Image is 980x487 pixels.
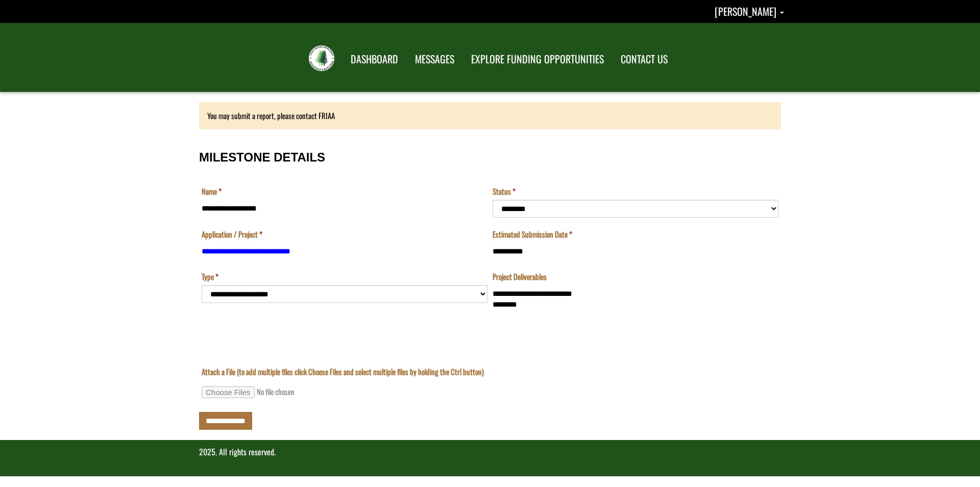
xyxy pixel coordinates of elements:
[407,47,462,72] a: MESSAGES
[493,271,547,282] label: Project Deliverables
[202,200,487,218] input: Name
[202,386,340,398] input: Attach a File (to add multiple files click Choose Files and select multiple files by holding the ...
[202,366,484,377] label: Attach a File (to add multiple files click Choose Files and select multiple files by holding the ...
[341,43,675,72] nav: Main Navigation
[199,140,781,346] fieldset: MILESTONE DETAILS
[715,4,784,19] a: Alan Gammon
[202,186,222,197] label: Name
[493,186,516,197] label: Status
[199,151,781,164] h3: MILESTONE DETAILS
[202,242,487,260] input: Application / Project is a required field.
[215,446,276,458] span: . All rights reserved.
[463,47,611,72] a: EXPLORE FUNDING OPPORTUNITIES
[493,229,572,240] label: Estimated Submission Date
[202,271,218,282] label: Type
[343,47,406,72] a: DASHBOARD
[613,47,675,72] a: CONTACT US
[309,45,334,71] img: FRIAA Submissions Portal
[199,140,781,430] div: Milestone Details
[493,285,778,335] textarea: Project Deliverables
[202,229,262,240] label: Application / Project
[199,446,781,458] p: 2025
[199,102,781,129] div: You may submit a report, please contact FRIAA
[715,4,776,19] span: [PERSON_NAME]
